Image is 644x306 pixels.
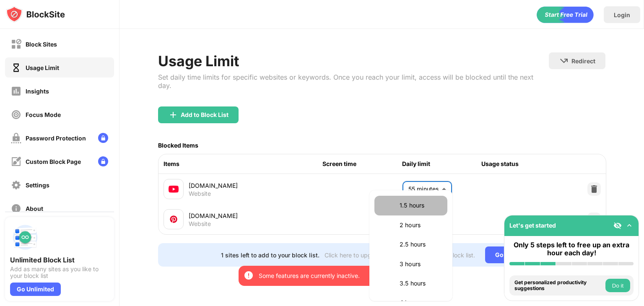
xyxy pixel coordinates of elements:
[400,240,442,249] p: 2.5 hours
[400,279,442,288] p: 3.5 hours
[400,259,442,269] p: 3 hours
[400,220,442,230] p: 2 hours
[400,201,442,210] p: 1.5 hours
